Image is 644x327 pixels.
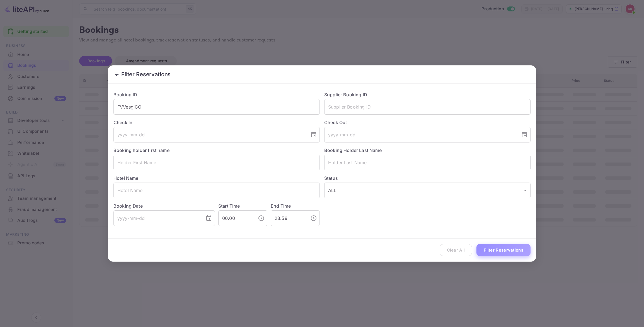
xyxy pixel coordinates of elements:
[256,213,267,224] button: Choose time, selected time is 12:00 AM
[519,129,530,140] button: Choose date
[324,127,517,142] input: yyyy-mm-dd
[113,155,320,170] input: Holder First Name
[324,183,531,198] div: ALL
[308,213,319,224] button: Choose time, selected time is 11:59 PM
[113,127,306,142] input: yyyy-mm-dd
[324,119,531,126] label: Check Out
[113,175,139,181] label: Hotel Name
[113,99,320,115] input: Booking ID
[308,129,319,140] button: Choose date
[113,92,137,97] label: Booking ID
[113,210,201,226] input: yyyy-mm-dd
[271,203,291,209] label: End Time
[113,183,320,198] input: Hotel Name
[271,210,306,226] input: hh:mm
[218,210,253,226] input: hh:mm
[113,119,320,126] label: Check In
[108,65,536,83] h2: Filter Reservations
[113,147,170,153] label: Booking holder first name
[324,99,531,115] input: Supplier Booking ID
[476,244,531,256] button: Filter Reservations
[324,175,531,181] label: Status
[324,147,382,153] label: Booking Holder Last Name
[218,203,240,209] label: Start Time
[324,92,367,97] label: Supplier Booking ID
[203,213,214,224] button: Choose date
[113,203,215,209] label: Booking Date
[324,155,531,170] input: Holder Last Name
